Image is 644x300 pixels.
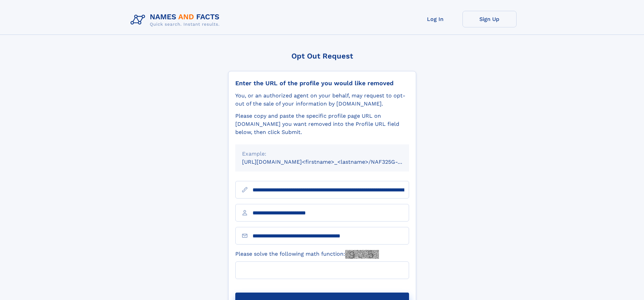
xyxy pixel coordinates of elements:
div: Enter the URL of the profile you would like removed [235,79,409,87]
div: Opt Out Request [228,52,416,60]
a: Log In [408,11,462,27]
a: Sign Up [462,11,517,27]
small: [URL][DOMAIN_NAME]<firstname>_<lastname>/NAF325G-xxxxxxxx [242,159,422,165]
label: Please solve the following math function: [235,250,379,259]
img: Logo Names and Facts [128,11,225,29]
div: Please copy and paste the specific profile page URL on [DOMAIN_NAME] you want removed into the Pr... [235,112,409,136]
div: You, or an authorized agent on your behalf, may request to opt-out of the sale of your informatio... [235,92,409,108]
div: Example: [242,150,402,158]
